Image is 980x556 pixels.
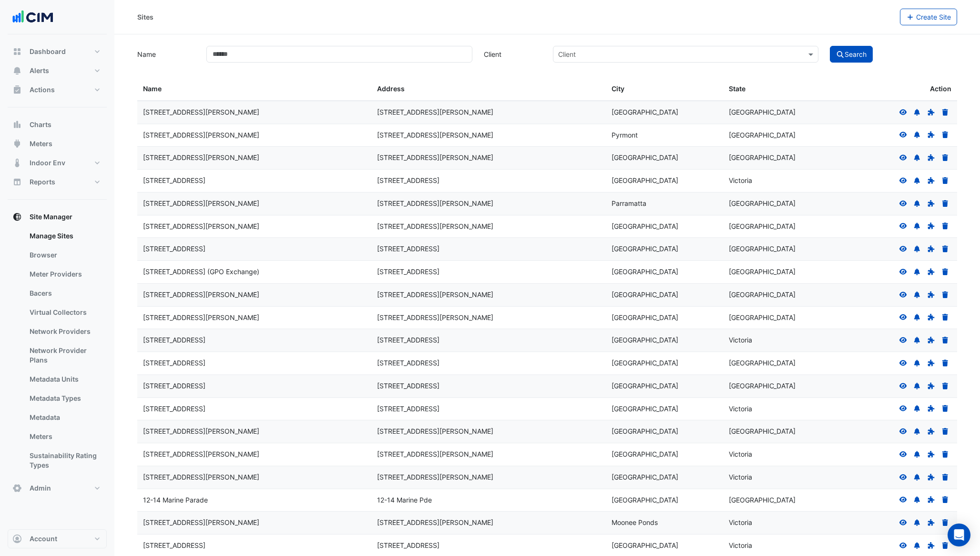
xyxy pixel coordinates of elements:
[729,495,835,506] div: [GEOGRAPHIC_DATA]
[377,335,600,346] div: [STREET_ADDRESS]
[941,222,949,230] a: Delete Site
[12,66,22,75] app-icon: Alerts
[377,221,600,232] div: [STREET_ADDRESS][PERSON_NAME]
[8,115,107,134] button: Charts
[377,472,600,483] div: [STREET_ADDRESS][PERSON_NAME]
[22,226,107,246] a: Manage Sites
[30,120,51,129] span: Charts
[143,426,366,437] div: [STREET_ADDRESS][PERSON_NAME]
[729,152,835,163] div: [GEOGRAPHIC_DATA]
[729,289,835,300] div: [GEOGRAPHIC_DATA]
[143,517,366,528] div: [STREET_ADDRESS][PERSON_NAME]
[30,47,66,56] span: Dashboard
[377,312,600,323] div: [STREET_ADDRESS][PERSON_NAME]
[941,290,949,299] a: Delete Site
[612,107,717,118] div: [GEOGRAPHIC_DATA]
[143,152,366,163] div: [STREET_ADDRESS][PERSON_NAME]
[8,226,107,479] div: Site Manager
[377,517,600,528] div: [STREET_ADDRESS][PERSON_NAME]
[377,404,600,415] div: [STREET_ADDRESS]
[30,177,55,187] span: Reports
[8,207,107,226] button: Site Manager
[377,381,600,392] div: [STREET_ADDRESS]
[377,540,600,551] div: [STREET_ADDRESS]
[941,427,949,435] a: Delete Site
[377,358,600,369] div: [STREET_ADDRESS]
[729,267,835,278] div: [GEOGRAPHIC_DATA]
[612,312,717,323] div: [GEOGRAPHIC_DATA]
[12,47,22,56] app-icon: Dashboard
[30,483,51,493] span: Admin
[143,107,366,118] div: [STREET_ADDRESS][PERSON_NAME]
[941,131,949,139] a: Delete Site
[729,175,835,186] div: Victoria
[941,518,949,526] a: Delete Site
[941,473,949,481] a: Delete Site
[12,120,22,129] app-icon: Charts
[12,212,22,222] app-icon: Site Manager
[12,158,22,168] app-icon: Indoor Env
[377,198,600,209] div: [STREET_ADDRESS][PERSON_NAME]
[612,198,717,209] div: Parramatta
[377,107,600,118] div: [STREET_ADDRESS][PERSON_NAME]
[612,152,717,163] div: [GEOGRAPHIC_DATA]
[8,61,107,80] button: Alerts
[8,42,107,61] button: Dashboard
[478,46,547,63] label: Client
[941,496,949,504] a: Delete Site
[729,517,835,528] div: Victoria
[22,389,107,408] a: Metadata Types
[22,427,107,446] a: Meters
[12,177,22,187] app-icon: Reports
[729,198,835,209] div: [GEOGRAPHIC_DATA]
[377,130,600,141] div: [STREET_ADDRESS][PERSON_NAME]
[941,245,949,253] a: Delete Site
[377,289,600,300] div: [STREET_ADDRESS][PERSON_NAME]
[729,335,835,346] div: Victoria
[612,335,717,346] div: [GEOGRAPHIC_DATA]
[22,446,107,475] a: Sustainability Rating Types
[12,139,22,149] app-icon: Meters
[930,84,951,95] span: Action
[8,80,107,99] button: Actions
[22,284,107,303] a: Bacers
[729,358,835,369] div: [GEOGRAPHIC_DATA]
[941,176,949,184] a: Delete Site
[612,358,717,369] div: [GEOGRAPHIC_DATA]
[8,529,107,548] button: Account
[612,175,717,186] div: [GEOGRAPHIC_DATA]
[612,381,717,392] div: [GEOGRAPHIC_DATA]
[729,449,835,460] div: Victoria
[22,408,107,427] a: Metadata
[377,495,600,506] div: 12-14 Marine Pde
[30,66,49,75] span: Alerts
[612,404,717,415] div: [GEOGRAPHIC_DATA]
[941,153,949,161] a: Delete Site
[143,175,366,186] div: [STREET_ADDRESS]
[143,244,366,255] div: [STREET_ADDRESS]
[377,152,600,163] div: [STREET_ADDRESS][PERSON_NAME]
[22,370,107,389] a: Metadata Units
[143,198,366,209] div: [STREET_ADDRESS][PERSON_NAME]
[941,108,949,116] a: Delete Site
[30,212,72,222] span: Site Manager
[941,359,949,367] a: Delete Site
[729,540,835,551] div: Victoria
[612,244,717,255] div: [GEOGRAPHIC_DATA]
[377,244,600,255] div: [STREET_ADDRESS]
[30,534,57,544] span: Account
[30,158,65,168] span: Indoor Env
[830,46,873,63] button: Search
[22,265,107,284] a: Meter Providers
[377,175,600,186] div: [STREET_ADDRESS]
[729,312,835,323] div: [GEOGRAPHIC_DATA]
[143,472,366,483] div: [STREET_ADDRESS][PERSON_NAME]
[612,472,717,483] div: [GEOGRAPHIC_DATA]
[12,85,22,95] app-icon: Actions
[612,517,717,528] div: Moonee Ponds
[941,267,949,276] a: Delete Site
[12,483,22,493] app-icon: Admin
[8,479,107,498] button: Admin
[612,495,717,506] div: [GEOGRAPHIC_DATA]
[143,267,366,278] div: [STREET_ADDRESS] (GPO Exchange)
